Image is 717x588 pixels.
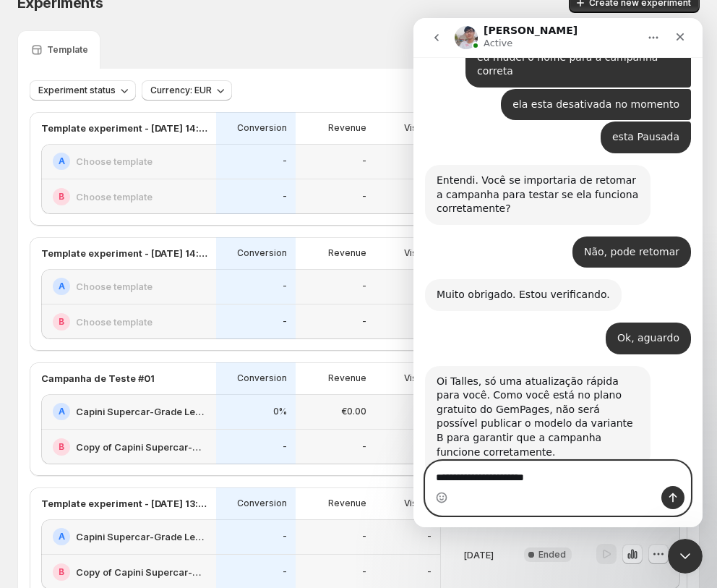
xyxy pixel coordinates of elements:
p: - [283,316,287,328]
p: Template experiment - [DATE] 13:32:44 [41,496,207,511]
p: Conversion [237,122,287,134]
span: Ended [538,549,566,561]
p: Template experiment - [DATE] 14:50:47 [41,246,207,260]
p: - [283,441,287,453]
p: - [427,566,432,578]
p: Visitor [404,247,432,259]
p: Visitor [404,372,432,384]
p: - [362,191,366,203]
p: €0.00 [341,406,366,417]
p: - [283,531,287,542]
p: - [362,566,366,578]
p: Conversion [237,247,287,259]
h2: Copy of Capini Supercar-Grade Leather Case [76,565,207,579]
h2: A [59,155,65,167]
span: Experiment status [38,85,116,96]
p: Revenue [328,498,366,509]
iframe: Intercom live chat [413,18,703,527]
p: Template experiment - [DATE] 14:49:18 [41,121,207,135]
h2: A [59,281,65,292]
span: Currency: EUR [150,85,212,96]
p: Visitor [404,122,432,134]
h2: B [59,566,64,578]
p: 0% [273,406,287,417]
p: - [362,155,366,167]
h2: Capini Supercar-Grade Leather Case [76,529,207,544]
h2: B [59,441,64,453]
h2: Choose template [76,189,153,204]
p: Revenue [328,372,366,384]
h2: Copy of Capini Supercar-Grade Leather Case [76,440,207,454]
p: Visitor [404,498,432,509]
h2: Choose template [76,154,153,169]
h2: B [59,316,64,328]
p: - [283,566,287,578]
p: - [362,441,366,453]
p: Conversion [237,372,287,384]
p: Revenue [328,247,366,259]
h2: Capini Supercar-Grade Leather Case [76,404,207,419]
p: - [427,531,432,542]
iframe: Intercom live chat [668,539,703,574]
h2: Choose template [76,315,153,329]
h2: A [59,531,65,542]
button: Currency: EUR [142,80,232,101]
p: Template [47,44,88,56]
p: - [283,281,287,292]
p: - [283,191,287,203]
p: - [283,155,287,167]
p: Campanha de Teste #01 [41,371,155,385]
p: - [362,531,366,542]
h2: Choose template [76,279,153,294]
h2: B [59,191,64,203]
p: - [362,316,366,328]
p: Conversion [237,498,287,509]
p: Revenue [328,122,366,134]
p: - [362,281,366,292]
button: Experiment status [30,80,136,101]
p: [DATE] [463,547,494,562]
h2: A [59,406,65,417]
